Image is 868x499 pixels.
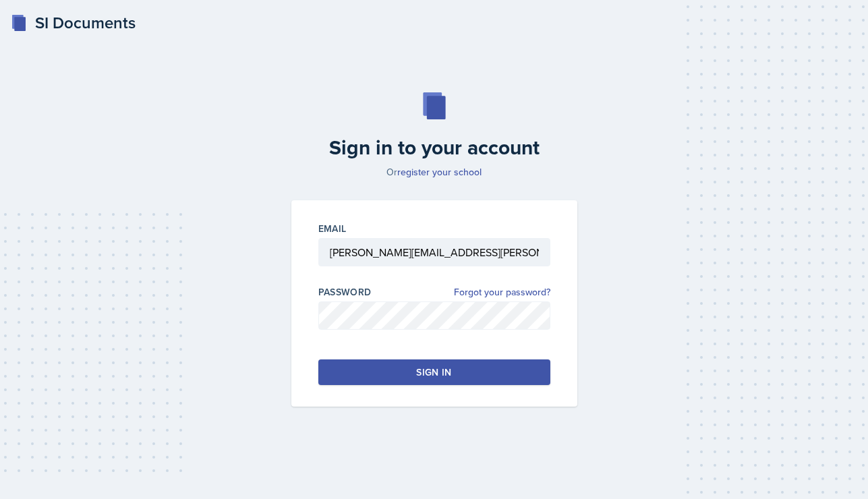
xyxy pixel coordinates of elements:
h2: Sign in to your account [283,136,585,160]
input: Email [318,238,550,266]
label: Email [318,222,347,235]
button: Sign in [318,359,550,385]
div: Sign in [416,365,451,379]
a: Forgot your password? [454,285,550,299]
label: Password [318,285,372,299]
p: Or [283,165,585,179]
a: register your school [397,165,482,179]
a: SI Documents [11,11,136,35]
